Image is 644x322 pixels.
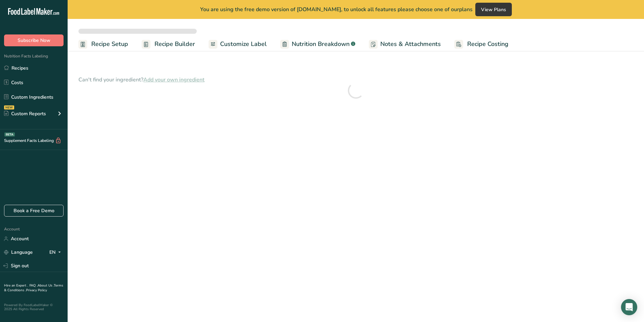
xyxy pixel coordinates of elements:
[4,283,28,288] a: Hire an Expert .
[154,40,195,49] span: Recipe Builder
[467,40,508,49] span: Recipe Costing
[280,36,355,52] a: Nutrition Breakdown
[621,299,637,315] div: Open Intercom Messenger
[49,248,64,256] div: EN
[4,132,15,137] div: BETA
[369,36,441,52] a: Notes & Attachments
[29,283,38,288] a: FAQ .
[200,5,473,14] span: You are using the free demo version of [DOMAIN_NAME], to unlock all features please choose one of...
[292,40,350,49] span: Nutrition Breakdown
[454,36,508,52] a: Recipe Costing
[4,205,64,217] a: Book a Free Demo
[4,283,63,293] a: Terms & Conditions .
[26,288,47,293] a: Privacy Policy
[4,303,64,311] div: Powered By FoodLabelMaker © 2025 All Rights Reserved
[4,34,64,46] button: Subscribe Now
[459,6,473,13] span: plans
[4,110,46,117] div: Custom Reports
[475,3,512,16] button: View Plans
[78,36,128,52] a: Recipe Setup
[380,40,441,49] span: Notes & Attachments
[38,283,54,288] a: About Us .
[91,40,128,49] span: Recipe Setup
[481,6,506,13] span: View Plans
[220,40,267,49] span: Customize Label
[18,37,50,44] span: Subscribe Now
[4,246,33,258] a: Language
[142,36,195,52] a: Recipe Builder
[209,36,267,52] a: Customize Label
[4,105,14,109] div: NEW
